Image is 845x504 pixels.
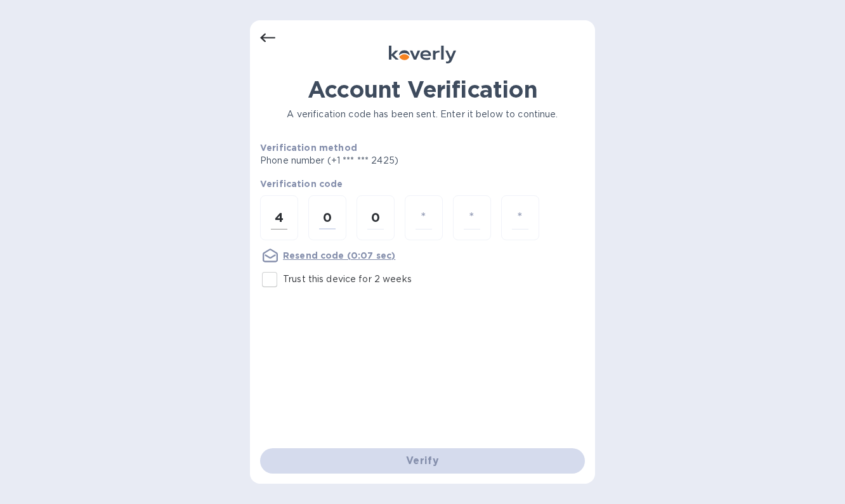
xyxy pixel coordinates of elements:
[260,143,357,153] b: Verification method
[260,108,585,121] p: A verification code has been sent. Enter it below to continue.
[260,178,585,190] p: Verification code
[283,250,395,261] u: Resend code (0:07 sec)
[283,273,412,286] p: Trust this device for 2 weeks
[260,154,495,167] p: Phone number (+1 *** *** 2425)
[260,76,585,103] h1: Account Verification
